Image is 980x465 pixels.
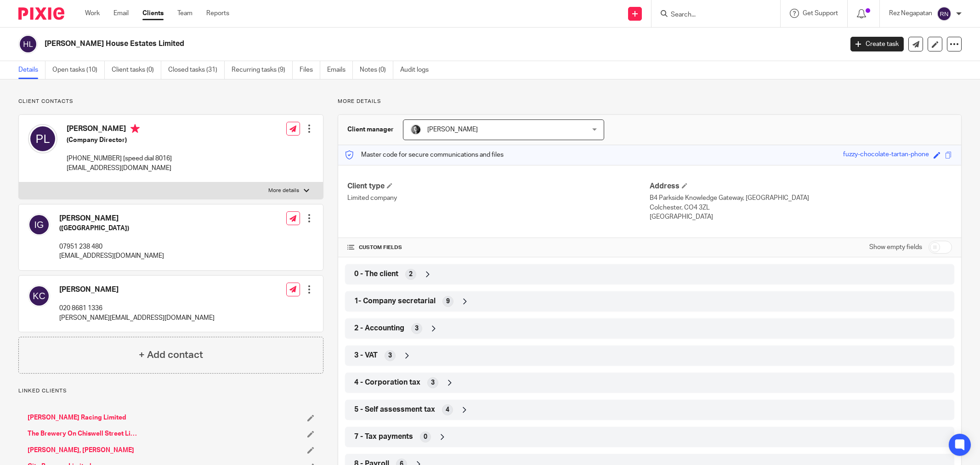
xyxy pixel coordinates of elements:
[85,9,100,18] a: Work
[28,446,134,455] a: [PERSON_NAME], [PERSON_NAME]
[424,432,427,442] span: 0
[59,242,164,251] p: 07951 238 480
[803,10,838,17] span: Get Support
[142,9,164,18] a: Clients
[354,323,404,333] span: 2 - Accounting
[347,181,650,191] h4: Client type
[937,6,952,21] img: svg%3E
[345,150,504,159] p: Master code for secure communications and files
[139,348,203,362] h4: + Add contact
[650,181,952,191] h4: Address
[112,61,161,79] a: Client tasks (0)
[300,61,320,79] a: Files
[850,37,904,51] a: Create task
[354,405,435,414] span: 5 - Self assessment tax
[400,61,436,79] a: Audit logs
[409,270,413,279] span: 2
[354,432,413,442] span: 7 - Tax payments
[232,61,293,79] a: Recurring tasks (9)
[18,61,45,79] a: Details
[388,351,392,360] span: 3
[354,296,436,306] span: 1- Company secretarial
[446,405,449,414] span: 4
[347,244,650,251] h4: CUSTOM FIELDS
[650,193,952,203] p: B4 Parkside Knowledge Gateway, [GEOGRAPHIC_DATA]
[354,269,398,279] span: 0 - The client
[410,124,421,135] img: DSC_9061-3.jpg
[268,187,299,194] p: More details
[415,324,419,333] span: 3
[18,34,38,54] img: svg%3E
[18,387,323,395] p: Linked clients
[59,313,215,323] p: [PERSON_NAME][EMAIL_ADDRESS][DOMAIN_NAME]
[59,285,215,295] h4: [PERSON_NAME]
[446,297,450,306] span: 9
[67,154,172,163] p: [PHONE_NUMBER] [speed dial 8016]
[18,98,323,105] p: Client contacts
[113,9,129,18] a: Email
[28,413,126,422] a: [PERSON_NAME] Racing Limited
[843,150,929,160] div: fuzzy-chocolate-tartan-phone
[354,378,420,387] span: 4 - Corporation tax
[177,9,193,18] a: Team
[427,126,478,133] span: [PERSON_NAME]
[45,39,678,49] h2: [PERSON_NAME] House Estates Limited
[670,11,753,19] input: Search
[52,61,105,79] a: Open tasks (10)
[130,124,140,133] i: Primary
[67,136,172,145] h5: (Company Director)
[168,61,225,79] a: Closed tasks (31)
[869,243,922,252] label: Show empty fields
[28,214,50,236] img: svg%3E
[59,214,164,223] h4: [PERSON_NAME]
[338,98,962,105] p: More details
[206,9,229,18] a: Reports
[59,224,164,233] h5: ([GEOGRAPHIC_DATA])
[28,285,50,307] img: svg%3E
[28,124,57,153] img: svg%3E
[327,61,353,79] a: Emails
[59,304,215,313] p: 020 8681 1336
[347,125,394,134] h3: Client manager
[889,9,932,18] p: Rez Negapatan
[67,124,172,136] h4: [PERSON_NAME]
[354,351,378,360] span: 3 - VAT
[650,203,952,212] p: Colchester, CO4 3ZL
[18,7,64,20] img: Pixie
[28,429,142,438] a: The Brewery On Chiswell Street Limited
[67,164,172,173] p: [EMAIL_ADDRESS][DOMAIN_NAME]
[360,61,393,79] a: Notes (0)
[431,378,435,387] span: 3
[650,212,952,221] p: [GEOGRAPHIC_DATA]
[347,193,650,203] p: Limited company
[59,251,164,261] p: [EMAIL_ADDRESS][DOMAIN_NAME]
